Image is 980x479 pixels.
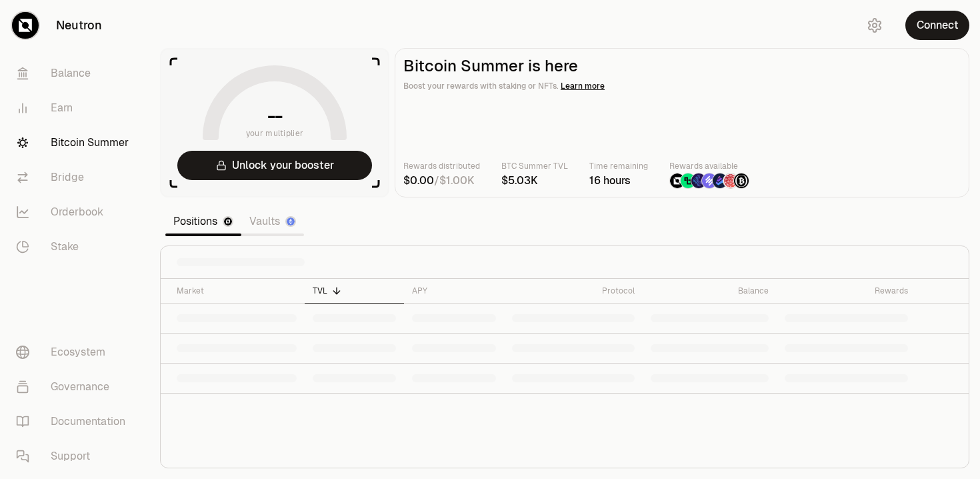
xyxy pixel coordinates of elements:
p: Time remaining [589,159,648,173]
div: TVL [313,286,395,296]
span: Learn more [561,81,605,91]
p: Rewards distributed [403,159,480,173]
a: Support [5,439,144,474]
img: Structured Points [734,173,749,188]
div: / [403,173,480,189]
button: Connect [905,11,969,40]
h2: Bitcoin Summer is here [403,57,961,75]
a: Documentation [5,404,144,439]
a: Bitcoin Summer [5,125,144,160]
img: Ethereum Logo [287,217,295,225]
img: Neutron Logo [224,217,232,225]
img: Solv Points [702,173,717,188]
a: Stake [5,229,144,264]
div: 16 hours [589,173,648,189]
a: Balance [5,56,144,91]
img: Lombard Lux [681,173,695,188]
div: Market [177,286,297,296]
a: Positions [165,208,241,235]
a: Ecosystem [5,335,144,370]
a: Earn [5,91,144,125]
img: Bedrock Diamonds [713,173,727,188]
img: EtherFi Points [691,173,706,188]
button: Unlock your booster [177,151,372,180]
div: Rewards [785,286,909,296]
div: Balance [651,286,769,296]
p: Rewards available [669,159,749,173]
p: Boost your rewards with staking or NFTs. [403,79,961,93]
img: Mars Fragments [723,173,738,188]
div: APY [412,286,497,296]
h1: -- [267,105,283,127]
a: Vaults [241,208,304,235]
div: Protocol [512,286,634,296]
p: BTC Summer TVL [501,159,568,173]
img: NTRN [670,173,685,188]
span: your multiplier [246,127,304,140]
a: Bridge [5,160,144,195]
a: Orderbook [5,195,144,229]
a: Governance [5,370,144,404]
